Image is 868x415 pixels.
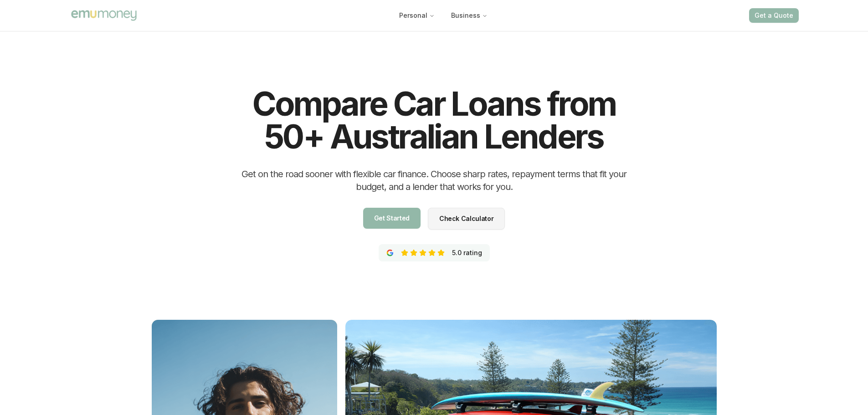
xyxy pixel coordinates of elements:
[428,208,505,230] a: Check Calculator
[452,248,482,257] p: 5.0 rating
[363,208,421,229] a: Get Started
[749,8,799,23] button: Get a Quote
[230,168,638,193] h2: Get on the road sooner with flexible car finance. Choose sharp rates, repayment terms that fit yo...
[392,7,442,24] button: Personal
[70,9,138,22] img: Emu Money
[444,7,495,24] button: Business
[439,215,493,222] span: Check Calculator
[230,87,638,153] h1: Compare Car Loans from 50+ Australian Lenders
[374,215,410,221] span: Get Started
[386,249,394,256] img: Emu Money 5 star verified Google Reviews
